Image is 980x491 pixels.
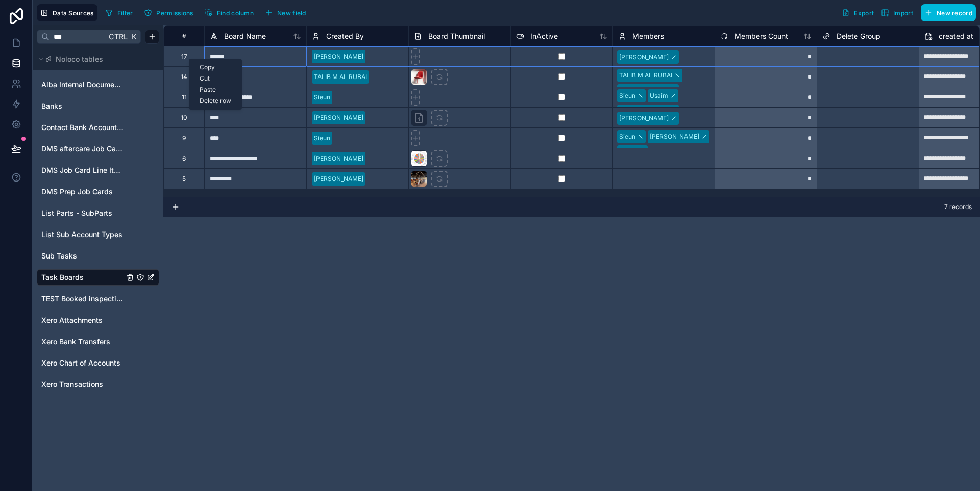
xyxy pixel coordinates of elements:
[37,52,153,66] button: Noloco tables
[314,93,330,102] div: Sieun
[37,333,159,350] div: Xero Bank Transfers
[37,226,159,243] div: List Sub Account Types
[619,53,669,62] div: [PERSON_NAME]
[189,62,241,73] div: Copy
[854,9,874,17] span: Export
[41,337,110,347] span: Xero Bank Transfers
[619,91,635,100] div: Sieun
[921,4,976,21] button: New record
[140,5,201,20] a: Permissions
[41,315,103,325] span: Xero Attachments
[37,248,159,264] div: Sub Tasks
[182,154,186,163] div: 6
[53,9,94,17] span: Data Sources
[41,229,122,240] span: List Sub Account Types
[201,5,257,20] button: Find column
[428,31,485,41] span: Board Thumbnail
[37,312,159,328] div: Xero Attachments
[181,114,187,122] div: 10
[41,251,77,261] span: Sub Tasks
[37,141,159,157] div: DMS aftercare Job Cards
[182,134,186,142] div: 9
[108,30,129,43] span: Ctrl
[41,358,124,368] a: Xero Chart of Accounts
[37,269,159,286] div: Task Boards
[189,84,241,95] div: Paste
[130,33,137,40] span: K
[102,5,137,20] button: Filter
[917,4,976,21] a: New record
[41,144,124,154] a: DMS aftercare Job Cards
[41,379,124,390] a: Xero Transactions
[893,9,913,17] span: Import
[877,4,917,21] button: Import
[619,107,669,116] div: [PERSON_NAME]
[41,208,124,218] a: List Parts - SubParts
[41,187,124,197] a: DMS Prep Job Cards
[41,272,84,282] span: Task Boards
[117,9,133,17] span: Filter
[37,76,159,93] div: Alba Internal Documents
[314,134,330,143] div: Sieun
[314,52,363,61] div: [PERSON_NAME]
[181,73,187,81] div: 14
[41,101,62,111] span: Banks
[224,31,266,41] span: Board Name
[314,113,363,122] div: [PERSON_NAME]
[632,31,664,41] span: Members
[37,291,159,307] div: TEST Booked inspections
[217,9,254,17] span: Find column
[41,294,124,304] a: TEST Booked inspections
[314,174,363,184] div: [PERSON_NAME]
[37,4,97,21] button: Data Sources
[37,184,159,200] div: DMS Prep Job Cards
[37,98,159,114] div: Banks
[837,31,880,41] span: Delete Group
[650,132,699,141] div: [PERSON_NAME]
[37,205,159,221] div: List Parts - SubParts
[156,9,193,17] span: Permissions
[619,71,672,80] div: TALIB M AL RUBAI
[619,86,669,95] div: [PERSON_NAME]
[41,379,103,390] span: Xero Transactions
[619,114,669,123] div: [PERSON_NAME]
[41,229,124,240] a: List Sub Account Types
[937,9,972,17] span: New record
[41,101,124,111] a: Banks
[37,376,159,393] div: Xero Transactions
[140,5,197,20] button: Permissions
[326,31,364,41] span: Created By
[37,355,159,371] div: Xero Chart of Accounts
[314,72,367,82] div: TALIB M AL RUBAI
[56,54,103,64] span: Noloco tables
[939,31,973,41] span: created at
[41,80,124,90] a: Alba Internal Documents
[277,9,306,17] span: New field
[619,147,638,157] div: Usaim
[734,31,788,41] span: Members Count
[41,251,124,261] a: Sub Tasks
[182,175,186,183] div: 5
[619,132,635,141] div: Sieun
[181,53,187,61] div: 17
[189,73,241,84] div: Cut
[838,4,877,21] button: Export
[650,91,668,100] div: Usaim
[41,315,124,325] a: Xero Attachments
[37,162,159,178] div: DMS Job Card Line Items
[41,187,113,197] span: DMS Prep Job Cards
[41,358,120,368] span: Xero Chart of Accounts
[41,165,124,175] a: DMS Job Card Line Items
[189,95,241,107] div: Delete row
[314,154,363,163] div: [PERSON_NAME]
[171,32,197,40] div: #
[41,272,124,282] a: Task Boards
[182,93,187,101] div: 11
[37,119,159,136] div: Contact Bank Account information
[41,122,124,133] a: Contact Bank Account information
